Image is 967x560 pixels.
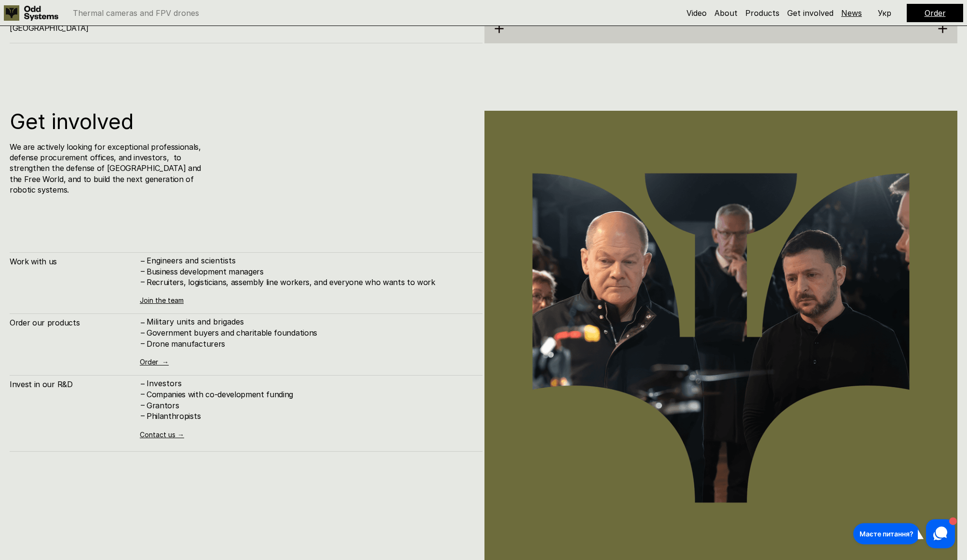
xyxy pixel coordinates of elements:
a: Contact us → [140,430,184,439]
h4: – [141,317,145,327]
h1: Get involved [10,111,300,132]
h4: – [141,256,145,266]
h4: Drone manufacturers [147,339,473,349]
h4: We are actively looking for exceptional professionals, defense procurement offices, and investors... [10,142,204,195]
p: Укр [878,9,891,17]
a: Order → [140,358,169,366]
h4: Order our products [10,317,140,328]
h4: Business development managers [147,266,473,277]
p: Investors [147,379,473,388]
a: Order [925,8,946,18]
p: Engineers and scientists [147,256,473,265]
h4: – [141,378,145,389]
iframe: HelpCrunch [851,517,957,550]
h4: – [141,389,145,399]
a: Products [745,8,779,18]
a: Get involved [787,8,833,18]
h4: Invest in our R&D [10,379,140,390]
a: Join the team [140,296,184,304]
h4: – [141,266,145,276]
h4: Grantors [147,400,473,411]
a: News [841,8,862,18]
h4: Philanthropists [147,411,473,421]
h4: Work with us [10,256,140,267]
a: Video [686,8,707,18]
h4: Government buyers and charitable foundations [147,327,473,338]
h4: – [141,338,145,349]
h4: Recruiters, logisticians, assembly line workers, and everyone who wants to work [147,277,473,287]
h4: – [141,276,145,287]
h4: – [141,410,145,421]
h4: – [141,327,145,338]
h4: – [141,400,145,410]
h4: Companies with co-development funding [147,389,473,400]
a: About [714,8,738,18]
p: Military units and brigades [147,317,473,326]
p: Thermal cameras and FPV drones [73,9,199,17]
